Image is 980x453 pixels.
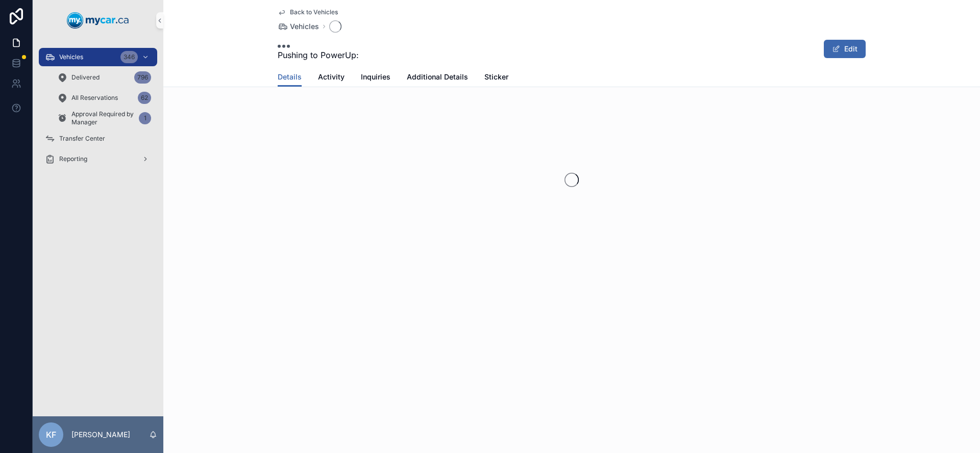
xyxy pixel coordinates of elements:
[39,150,157,168] a: Reporting
[278,49,359,61] span: Pushing to PowerUp:
[33,41,163,181] div: scrollable content
[46,429,56,441] span: KF
[71,110,135,126] span: Approval Required by Manager
[290,8,338,16] span: Back to Vehicles
[318,68,345,88] a: Activity
[71,430,130,440] p: [PERSON_NAME]
[290,21,319,32] span: Vehicles
[138,92,151,104] div: 62
[59,155,87,163] span: Reporting
[278,72,302,82] span: Details
[59,53,83,61] span: Vehicles
[278,68,302,87] a: Details
[361,72,390,82] span: Inquiries
[407,72,468,82] span: Additional Details
[361,68,390,88] a: Inquiries
[278,21,319,32] a: Vehicles
[407,68,468,88] a: Additional Details
[51,89,157,107] a: All Reservations62
[71,73,100,82] span: Delivered
[318,72,345,82] span: Activity
[51,109,157,127] a: Approval Required by Manager1
[71,94,118,102] span: All Reservations
[120,51,138,63] div: 346
[39,129,157,148] a: Transfer Center
[59,135,105,143] span: Transfer Center
[824,40,866,58] button: Edit
[51,68,157,87] a: Delivered796
[278,8,338,16] a: Back to Vehicles
[39,48,157,66] a: Vehicles346
[67,12,129,29] img: App logo
[484,68,508,88] a: Sticker
[484,72,508,82] span: Sticker
[134,71,151,84] div: 796
[139,112,151,124] div: 1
